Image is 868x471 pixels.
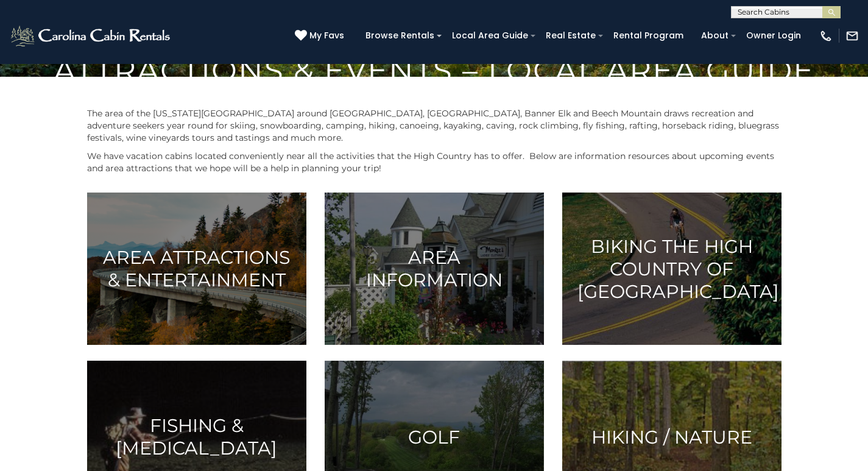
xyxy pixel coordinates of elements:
img: phone-regular-white.png [819,29,833,43]
h3: Biking the High Country of [GEOGRAPHIC_DATA] [577,235,766,303]
img: White-1-2.png [9,24,174,48]
a: Biking the High Country of [GEOGRAPHIC_DATA] [562,193,782,345]
p: We have vacation cabins located conveniently near all the activities that the High Country has to... [87,150,782,174]
img: mail-regular-white.png [845,29,859,43]
a: Local Area Guide [446,26,534,45]
h3: Fishing & [MEDICAL_DATA] [102,414,291,459]
a: Owner Login [740,26,807,45]
a: Area Attractions & Entertainment [87,193,306,345]
a: Rental Program [607,26,690,45]
h3: Golf [340,426,529,448]
a: Area Information [325,193,544,345]
a: Browse Rentals [359,26,440,45]
h3: Hiking / Nature [577,426,766,448]
h3: Area Information [340,246,529,291]
p: The area of the [US_STATE][GEOGRAPHIC_DATA] around [GEOGRAPHIC_DATA], [GEOGRAPHIC_DATA], Banner E... [87,107,782,144]
h3: Area Attractions & Entertainment [102,246,291,291]
a: About [695,26,735,45]
a: Real Estate [540,26,602,45]
span: My Favs [309,29,344,42]
a: My Favs [295,29,347,43]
